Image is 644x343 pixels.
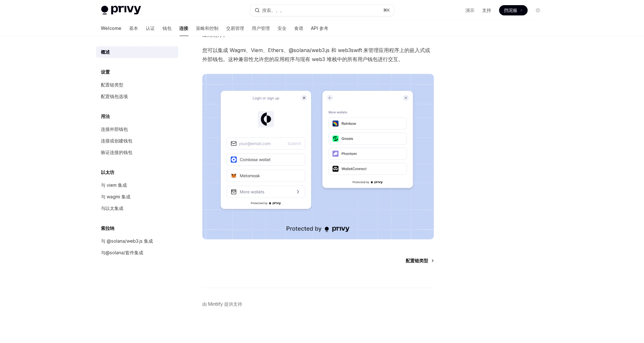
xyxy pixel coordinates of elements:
[163,25,172,32] font: 钱包
[101,93,128,100] div: 配置钱包选项
[101,237,153,245] div: 与 @solana/web3.js 集成
[96,203,178,214] a: 与以太集成
[163,21,172,36] a: 钱包
[96,46,178,58] a: 概述
[406,257,433,264] a: 配置链类型
[196,21,219,36] a: 策略和控制
[101,193,131,201] div: 与 wagmi 集成
[146,25,155,32] font: 认证
[180,21,189,36] a: 连接
[406,257,428,264] span: 配置链类型
[295,21,304,36] a: 食谱
[101,125,128,133] div: 连接外部钱包
[196,25,219,32] font: 策略和控制
[311,25,329,32] font: API 参考
[101,68,110,76] h5: 设置
[278,25,287,32] font: 安全
[101,168,115,176] h5: 以太坊
[226,21,244,36] a: 交易管理
[101,149,133,156] div: 验证连接的钱包
[252,25,270,32] font: 用户管理
[96,147,178,158] a: 验证连接的钱包
[202,301,242,307] a: 由 Mintlify 提供支持
[101,181,127,189] div: 与 viem 集成
[226,25,244,32] font: 交易管理
[96,135,178,147] a: 连接或创建钱包
[384,8,390,13] span: ⌘ K
[96,191,178,203] a: 与 wagmi 集成
[101,48,110,56] div: 概述
[311,21,329,36] a: API 参考
[96,123,178,135] a: 连接外部钱包
[96,179,178,191] a: 与 viem 集成
[96,79,178,91] a: 配置链类型
[101,224,115,232] h5: 索拉纳
[101,81,124,89] div: 配置链类型
[295,25,304,32] font: 食谱
[101,249,144,257] div: 与@solana/套件集成
[466,7,475,14] a: 演示
[499,5,528,15] a: 挡泥板
[101,204,124,212] div: 与以太集成
[101,137,133,145] div: 连接或创建钱包
[533,5,543,15] button: 切换深色模式
[146,21,155,36] a: 认证
[96,247,178,258] a: 与@solana/套件集成
[101,21,122,36] a: Welcome
[482,7,491,14] a: 支持
[129,21,138,36] a: 基本
[504,7,518,14] span: 挡泥板
[250,5,394,16] button: 搜索。。。⌘K
[278,21,287,36] a: 安全
[262,6,285,14] div: 搜索。。。
[96,91,178,102] a: 配置钱包选项
[101,6,141,15] img: 灯光标志
[202,46,434,64] span: 您可以集成 Wagmi、Viem、Ethers、@solana/web3.js 和 web3swift 来管理应用程序上的嵌入式或外部钱包。这种兼容性允许您的应用程序与现有 web3 堆栈中的所...
[202,74,434,239] img: 连接器3
[252,21,270,36] a: 用户管理
[96,235,178,247] a: 与 @solana/web3.js 集成
[101,25,122,32] font: Welcome
[101,113,110,120] h5: 用法
[129,25,138,32] font: 基本
[180,25,189,32] font: 连接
